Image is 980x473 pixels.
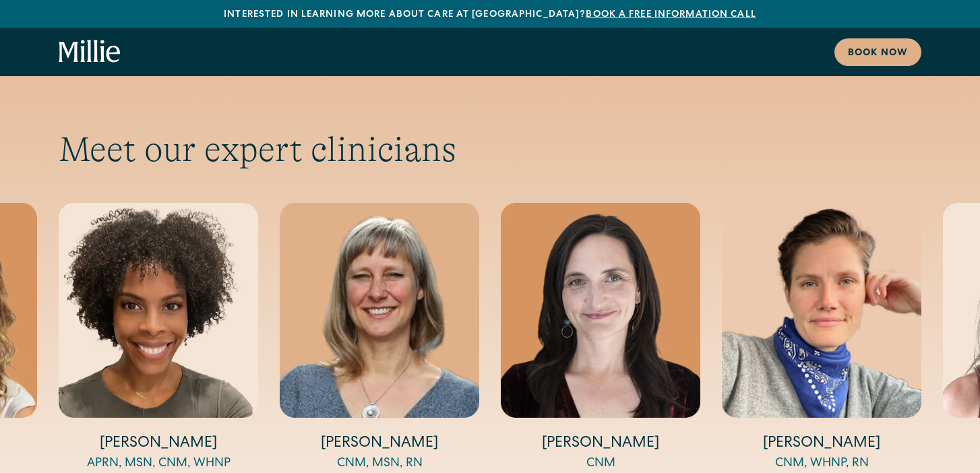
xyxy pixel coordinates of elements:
[586,10,756,20] a: Book a free information call
[501,455,700,473] div: CNM
[59,129,921,170] h2: Meet our expert clinicians
[280,455,479,473] div: CNM, MSN, RN
[848,46,908,61] div: Book now
[280,434,479,455] h4: [PERSON_NAME]
[834,38,921,66] a: Book now
[59,455,258,473] div: APRN, MSN, CNM, WHNP
[59,434,258,455] h4: [PERSON_NAME]
[501,434,700,455] h4: [PERSON_NAME]
[722,455,921,473] div: CNM, WHNP, RN
[59,40,121,64] a: home
[722,434,921,455] h4: [PERSON_NAME]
